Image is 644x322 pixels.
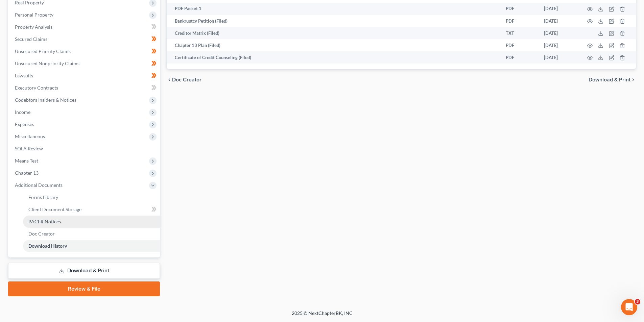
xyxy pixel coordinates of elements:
[500,27,539,39] td: TXT
[23,228,160,240] a: Doc Creator
[539,3,579,15] td: [DATE]
[167,27,463,39] td: Creditor Matrix (Filed)
[9,33,160,45] a: Secured Claims
[23,240,160,252] a: Download History
[500,39,539,51] td: PDF
[15,158,38,164] span: Means Test
[167,15,463,27] td: Bankruptcy Petition (Filed)
[167,39,463,51] td: Chapter 13 Plan (Filed)
[500,51,539,64] td: PDF
[129,310,515,322] div: 2025 © NextChapterBK, INC
[15,97,76,103] span: Codebtors Insiders & Notices
[539,15,579,27] td: [DATE]
[589,77,636,82] button: Download & Print chevron_right
[9,70,160,82] a: Lawsuits
[500,3,539,15] td: PDF
[630,77,636,82] i: chevron_right
[15,85,58,91] span: Executory Contracts
[15,48,71,54] span: Unsecured Priority Claims
[8,281,160,296] a: Review & File
[167,77,172,82] i: chevron_left
[500,15,539,27] td: PDF
[15,109,30,115] span: Income
[28,219,61,224] span: PACER Notices
[15,36,47,42] span: Secured Claims
[23,216,160,228] a: PACER Notices
[167,51,463,64] td: Certificate of Credit Counseling (Filed)
[15,146,43,151] span: SOFA Review
[589,77,630,82] span: Download & Print
[28,194,58,200] span: Forms Library
[9,21,160,33] a: Property Analysis
[9,57,160,70] a: Unsecured Nonpriority Claims
[23,203,160,216] a: Client Document Storage
[15,182,63,188] span: Additional Documents
[8,263,160,279] a: Download & Print
[15,24,52,30] span: Property Analysis
[15,170,39,176] span: Chapter 13
[28,231,55,237] span: Doc Creator
[9,82,160,94] a: Executory Contracts
[635,299,640,304] span: 3
[15,133,45,139] span: Miscellaneous
[23,191,160,203] a: Forms Library
[539,51,579,64] td: [DATE]
[9,143,160,155] a: SOFA Review
[15,60,79,66] span: Unsecured Nonpriority Claims
[167,3,463,15] td: PDF Packet 1
[167,77,201,82] button: chevron_left Doc Creator
[172,77,201,82] span: Doc Creator
[15,12,53,18] span: Personal Property
[28,243,67,249] span: Download History
[539,27,579,39] td: [DATE]
[621,299,637,315] iframe: Intercom live chat
[15,121,34,127] span: Expenses
[539,39,579,51] td: [DATE]
[9,45,160,57] a: Unsecured Priority Claims
[15,73,33,78] span: Lawsuits
[28,206,81,212] span: Client Document Storage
